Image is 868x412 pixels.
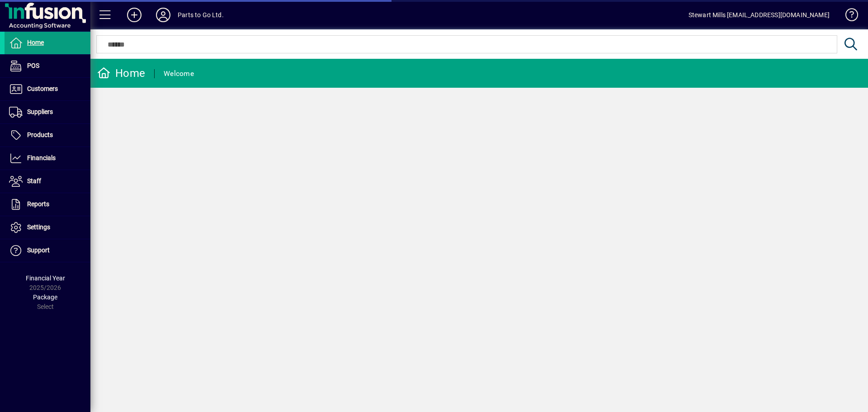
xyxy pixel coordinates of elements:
[27,108,53,115] span: Suppliers
[5,147,90,170] a: Financials
[5,124,90,147] a: Products
[33,294,57,301] span: Package
[178,8,224,22] div: Parts to Go Ltd.
[27,154,56,161] span: Financials
[5,170,90,193] a: Staff
[5,239,90,262] a: Support
[27,85,58,92] span: Customers
[27,246,50,254] span: Support
[27,131,53,138] span: Products
[689,8,830,22] div: Stewart Mills [EMAIL_ADDRESS][DOMAIN_NAME]
[149,7,178,23] button: Profile
[27,62,39,69] span: POS
[27,223,50,231] span: Settings
[27,177,41,185] span: Staff
[27,39,44,46] span: Home
[120,7,149,23] button: Add
[5,78,90,100] a: Customers
[5,193,90,216] a: Reports
[27,200,49,208] span: Reports
[5,101,90,123] a: Suppliers
[164,66,194,81] div: Welcome
[5,55,90,77] a: POS
[26,275,65,282] span: Financial Year
[97,66,145,81] div: Home
[5,216,90,239] a: Settings
[839,2,857,31] a: Knowledge Base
